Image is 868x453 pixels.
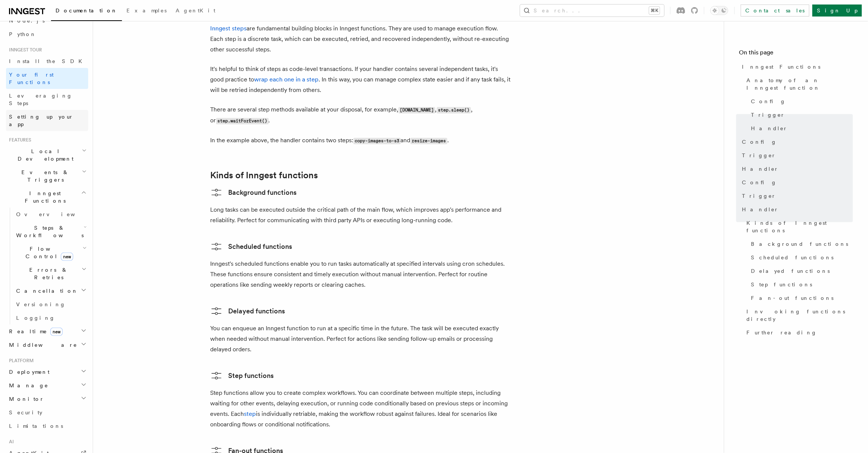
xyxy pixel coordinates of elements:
a: Security [6,406,88,419]
span: Kinds of Inngest functions [747,219,853,234]
a: Python [6,27,88,41]
span: Handler [742,206,779,213]
button: Inngest Functions [6,187,88,208]
a: Background functions [748,237,853,251]
span: Features [6,137,31,143]
a: Setting up your app [6,110,88,131]
button: Deployment [6,365,88,379]
a: Install the SDK [6,54,88,68]
a: Step functions [211,370,274,382]
a: Kinds of Inngest functions [744,216,853,237]
a: Leveraging Steps [6,89,88,110]
span: Trigger [742,152,776,159]
a: Examples [122,2,171,20]
a: Delayed functions [211,305,285,317]
span: Logging [16,315,55,321]
a: Your first Functions [6,68,88,89]
p: There are several step methods available at your disposal, for example, , , or . [211,104,511,126]
span: Background functions [751,240,848,248]
span: Flow Control [13,245,83,260]
a: Overview [13,208,88,221]
h4: On this page [739,48,853,60]
button: Cancellation [13,284,88,298]
span: Errors & Retries [13,266,81,281]
span: Handler [751,125,788,132]
span: Security [9,409,42,415]
kbd: ⌘K [649,7,660,14]
a: Config [739,176,853,189]
a: Inngest steps [211,25,247,32]
span: Handler [742,165,779,173]
button: Toggle dark mode [710,6,728,15]
p: You can enqueue an Inngest function to run at a specific time in the future. The task will be exe... [211,323,511,355]
span: Versioning [16,301,66,307]
span: Delayed functions [751,267,830,275]
a: Anatomy of an Inngest function [744,74,853,95]
span: Inngest tour [6,47,42,53]
a: wrap each one in a step [254,76,319,83]
span: Your first Functions [9,72,54,85]
a: Delayed functions [748,264,853,278]
p: Inngest's scheduled functions enable you to run tasks automatically at specified intervals using ... [211,259,511,290]
span: Limitations [9,423,63,429]
a: Trigger [739,189,853,203]
a: Contact sales [741,5,809,17]
span: Invoking functions directly [747,308,853,323]
a: Logging [13,311,88,325]
div: Inngest Functions [6,208,88,325]
a: Background functions [211,187,297,199]
span: Platform [6,358,34,364]
span: Config [742,179,777,186]
span: Monitor [6,395,44,403]
a: Config [748,95,853,108]
span: Events & Triggers [6,169,82,184]
button: Flow Controlnew [13,242,88,263]
a: Handler [739,203,853,216]
a: Config [739,135,853,149]
button: Middleware [6,338,88,352]
p: It's helpful to think of steps as code-level transactions. If your handler contains several indep... [211,64,511,95]
span: Cancellation [13,287,78,295]
a: Sign Up [812,5,862,17]
a: Fan-out functions [748,291,853,305]
p: Long tasks can be executed outside the critical path of the main flow, which improves app's perfo... [211,205,511,226]
button: Manage [6,379,88,392]
p: Step functions allow you to create complex workflows. You can coordinate between multiple steps, ... [211,388,511,430]
span: Local Development [6,147,82,163]
a: Step functions [748,278,853,291]
a: Kinds of Inngest functions [211,170,318,181]
button: Realtimenew [6,325,88,338]
code: step.sleep() [437,107,471,113]
code: copy-images-to-s3 [354,138,401,144]
span: Python [9,31,36,37]
span: new [61,253,73,261]
button: Local Development [6,144,88,166]
span: Middleware [6,341,77,349]
span: Inngest Functions [6,190,81,205]
a: Documentation [51,2,122,21]
span: Scheduled functions [751,254,834,261]
code: resize-images [411,138,447,144]
code: step.waitForEvent() [216,118,269,124]
a: AgentKit [171,2,220,20]
p: are fundamental building blocks in Inngest functions. They are used to manage execution flow. Eac... [211,23,511,55]
span: Inngest Functions [742,63,821,71]
span: Examples [126,8,167,14]
span: AgentKit [176,8,215,14]
span: Further reading [747,329,817,336]
span: Documentation [56,8,117,14]
a: Trigger [748,108,853,122]
a: Scheduled functions [211,241,292,253]
span: new [50,328,63,336]
a: Handler [739,162,853,176]
button: Search...⌘K [520,5,664,17]
span: Trigger [751,111,785,119]
a: Scheduled functions [748,251,853,264]
a: step [244,410,256,417]
span: Deployment [6,368,50,376]
span: Setting up your app [9,114,74,127]
a: Handler [748,122,853,135]
a: Invoking functions directly [744,305,853,326]
button: Events & Triggers [6,166,88,187]
a: Limitations [6,419,88,433]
